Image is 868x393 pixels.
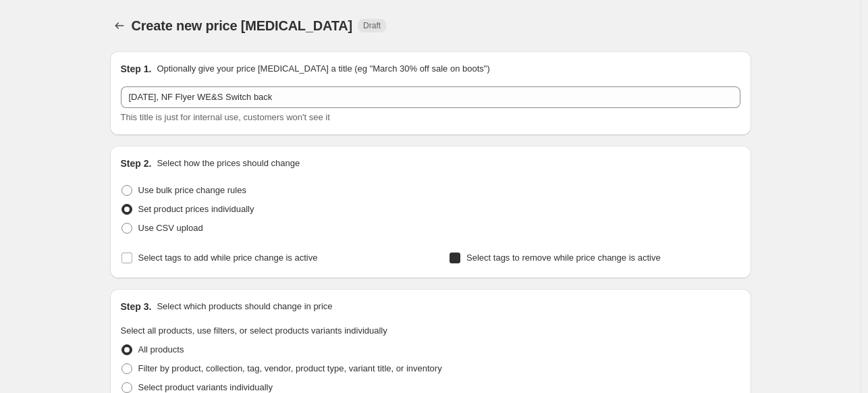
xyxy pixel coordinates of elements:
[121,300,152,313] h2: Step 3.
[138,253,318,263] span: Select tags to add while price change is active
[121,86,740,108] input: 30% off holiday sale
[121,157,152,170] h2: Step 2.
[110,16,129,35] button: Price change jobs
[121,325,387,336] span: Select all products, use filters, or select products variants individually
[138,185,246,195] span: Use bulk price change rules
[121,112,330,122] span: This title is just for internal use, customers won't see it
[157,62,489,76] p: Optionally give your price [MEDICAL_DATA] a title (eg "March 30% off sale on boots")
[121,62,152,76] h2: Step 1.
[138,204,254,214] span: Set product prices individually
[466,253,661,263] span: Select tags to remove while price change is active
[363,20,381,31] span: Draft
[138,344,184,355] span: All products
[132,18,353,33] span: Create new price [MEDICAL_DATA]
[157,157,300,170] p: Select how the prices should change
[157,300,332,313] p: Select which products should change in price
[138,363,442,373] span: Filter by product, collection, tag, vendor, product type, variant title, or inventory
[138,223,203,233] span: Use CSV upload
[138,382,273,392] span: Select product variants individually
